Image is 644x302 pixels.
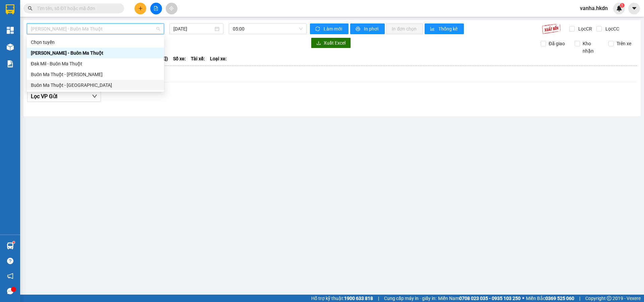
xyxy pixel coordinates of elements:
[31,81,160,89] div: Buôn Ma Thuột - [GEOGRAPHIC_DATA]
[169,6,174,11] span: aim
[27,69,164,80] div: Buôn Ma Thuột - Đak Mil
[7,27,14,34] img: dashboard-icon
[459,296,521,301] strong: 0708 023 035 - 0935 103 250
[150,3,162,14] button: file-add
[27,80,164,90] div: Buôn Ma Thuột - Gia Nghĩa
[31,92,57,101] span: Lọc VP Gửi
[6,4,14,14] img: logo-vxr
[27,48,164,58] div: Gia Nghĩa - Buôn Ma Thuột
[315,26,321,32] span: sync
[542,23,561,34] img: 9k=
[545,296,574,301] strong: 0369 525 060
[607,296,611,301] span: copyright
[356,26,361,32] span: printer
[324,25,343,33] span: Làm mới
[438,25,459,33] span: Thống kê
[31,60,160,67] div: Đak Mil - Buôn Ma Thuột
[27,91,101,102] button: Lọc VP Gửi
[579,295,580,302] span: |
[31,39,160,46] div: Chọn tuyến
[13,241,15,243] sup: 1
[31,71,160,78] div: Buôn Ma Thuột - [PERSON_NAME]
[154,6,158,11] span: file-add
[191,55,205,62] span: Tài xế:
[27,37,164,48] div: Chọn tuyến
[7,288,13,294] span: message
[430,26,436,32] span: bar-chart
[628,3,640,14] button: caret-down
[7,273,13,279] span: notification
[631,5,637,11] span: caret-down
[614,40,634,47] span: Trên xe
[620,3,625,8] sup: 1
[7,258,13,264] span: question-circle
[621,3,623,8] span: 1
[173,25,213,33] input: 15/09/2025
[575,4,613,12] span: vanha.hkdn
[7,242,14,249] img: warehouse-icon
[310,23,348,34] button: syncLàm mới
[210,55,227,62] span: Loại xe:
[166,3,177,14] button: aim
[350,23,385,34] button: printerIn phơi
[138,6,143,11] span: plus
[135,3,146,14] button: plus
[580,40,603,55] span: Kho nhận
[31,49,160,57] div: [PERSON_NAME] - Buôn Ma Thuột
[364,25,379,33] span: In phơi
[526,295,574,302] span: Miền Bắc
[7,60,14,67] img: solution-icon
[378,295,379,302] span: |
[173,55,186,62] span: Số xe:
[438,295,521,302] span: Miền Nam
[384,295,436,302] span: Cung cấp máy in - giấy in:
[311,38,351,48] button: downloadXuất Excel
[616,5,622,11] img: icon-new-feature
[344,296,373,301] strong: 1900 633 818
[386,23,423,34] button: In đơn chọn
[546,40,568,47] span: Đã giao
[92,94,97,99] span: down
[233,24,303,34] span: 05:00
[576,25,593,33] span: Lọc CR
[522,297,524,300] span: ⚪️
[37,5,116,12] input: Tìm tên, số ĐT hoặc mã đơn
[7,44,14,51] img: warehouse-icon
[425,23,464,34] button: bar-chartThống kê
[27,58,164,69] div: Đak Mil - Buôn Ma Thuột
[311,295,373,302] span: Hỗ trợ kỹ thuật:
[603,25,620,33] span: Lọc CC
[28,6,33,11] span: search
[31,24,160,34] span: Gia Nghĩa - Buôn Ma Thuột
